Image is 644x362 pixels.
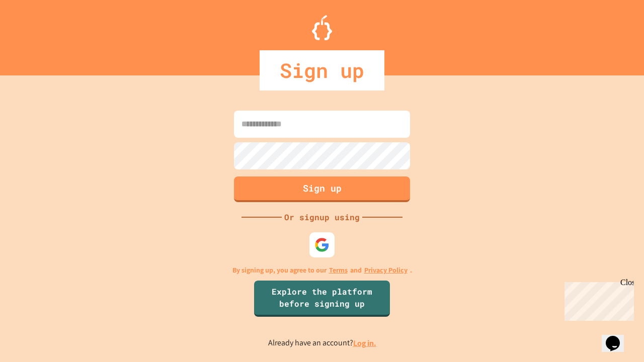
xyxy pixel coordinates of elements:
[234,176,410,202] button: Sign up
[314,237,330,252] img: google-icon.svg
[312,15,332,40] img: Logo.svg
[268,337,376,349] p: Already have an account?
[254,281,390,317] a: Explore the platform before signing up
[260,50,384,90] div: Sign up
[329,265,348,276] a: Terms
[282,211,362,223] div: Or signup using
[364,265,408,276] a: Privacy Policy
[602,322,634,352] iframe: chat widget
[560,278,634,321] iframe: chat widget
[4,4,69,64] div: Chat with us now!Close
[353,338,376,348] a: Log in.
[232,265,412,276] p: By signing up, you agree to our and .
